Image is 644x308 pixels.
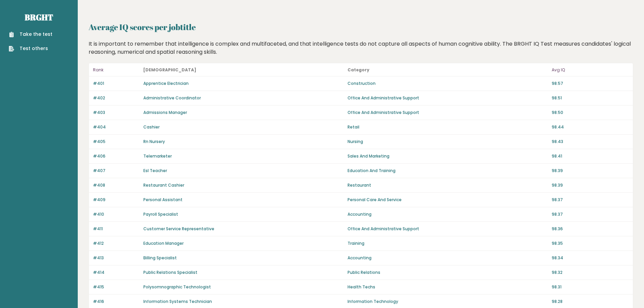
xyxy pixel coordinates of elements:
p: Avg IQ [552,66,629,74]
a: Payroll Specialist [143,211,178,217]
p: #414 [93,269,139,276]
a: Personal Assistant [143,197,183,203]
p: #415 [93,284,139,290]
p: #403 [93,110,139,116]
p: Public Relations [348,269,548,276]
a: Rn Nursery [143,139,165,144]
p: #404 [93,124,139,130]
p: Restaurant [348,182,548,188]
p: Rank [93,66,139,74]
a: Polysomnographic Technologist [143,284,211,290]
p: Training [348,240,548,246]
a: Public Relations Specialist [143,269,197,275]
a: Restaurant Cashier [143,182,184,188]
p: 98.43 [552,139,629,145]
p: 98.36 [552,226,629,232]
p: Accounting [348,255,548,261]
a: Apprentice Electrician [143,80,189,86]
p: #402 [93,95,139,101]
p: 98.32 [552,269,629,276]
a: Customer Service Representative [143,226,214,232]
p: 98.31 [552,284,629,290]
p: Office And Administrative Support [348,226,548,232]
p: #408 [93,182,139,188]
p: 98.39 [552,168,629,174]
a: Cashier [143,124,160,130]
a: Telemarketer [143,153,172,159]
p: Accounting [348,211,548,217]
p: Retail [348,124,548,130]
p: #406 [93,153,139,159]
b: Category [348,67,369,73]
p: #413 [93,255,139,261]
p: 98.44 [552,124,629,130]
p: Health Techs [348,284,548,290]
p: 98.28 [552,299,629,305]
p: Construction [348,80,548,87]
p: 98.57 [552,80,629,87]
p: Office And Administrative Support [348,110,548,116]
h2: Average IQ scores per jobtitle [89,21,633,33]
p: #405 [93,139,139,145]
p: Personal Care And Service [348,197,548,203]
p: Education And Training [348,168,548,174]
p: Nursing [348,139,548,145]
p: 98.39 [552,182,629,188]
p: #407 [93,168,139,174]
a: Take the test [9,31,52,38]
a: Test others [9,45,52,52]
b: [DEMOGRAPHIC_DATA] [143,67,196,73]
p: 98.37 [552,211,629,217]
p: Information Technology [348,299,548,305]
a: Information Systems Technician [143,299,212,304]
p: #411 [93,226,139,232]
p: 98.51 [552,95,629,101]
a: Education Manager [143,240,184,246]
p: Sales And Marketing [348,153,548,159]
a: Admissions Manager [143,110,187,115]
p: #401 [93,80,139,87]
a: Brght [25,12,53,23]
p: 98.37 [552,197,629,203]
p: #410 [93,211,139,217]
p: 98.50 [552,110,629,116]
p: 98.41 [552,153,629,159]
p: 98.34 [552,255,629,261]
p: Office And Administrative Support [348,95,548,101]
p: #412 [93,240,139,246]
div: It is important to remember that intelligence is complex and multifaceted, and that intelligence ... [86,40,636,56]
p: #409 [93,197,139,203]
p: #416 [93,299,139,305]
a: Billing Specialist [143,255,177,261]
a: Esl Teacher [143,168,167,173]
a: Administrative Coordinator [143,95,201,101]
p: 98.35 [552,240,629,246]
